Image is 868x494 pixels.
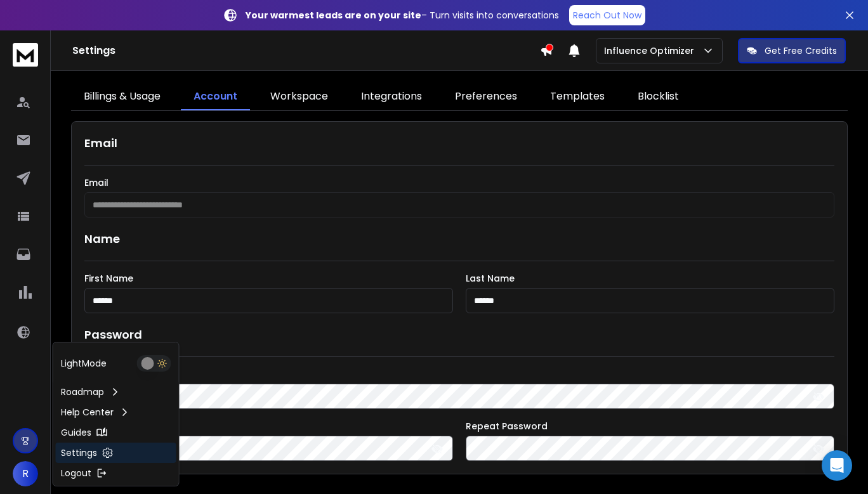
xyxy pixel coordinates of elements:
h1: Name [84,230,834,248]
a: Reach Out Now [569,5,645,25]
p: Influence Optimizer [604,44,699,57]
a: Roadmap [56,382,176,402]
label: Email [84,178,834,187]
label: Current Password [84,370,834,379]
img: logo [13,43,38,67]
h1: Password [84,326,142,344]
strong: Your warmest leads are on your site [246,9,421,22]
p: Settings [61,446,97,459]
label: Repeat Password [466,422,834,431]
a: Integrations [348,84,435,110]
a: Settings [56,443,176,463]
a: Workspace [258,84,341,110]
h1: Email [84,134,834,152]
p: Light Mode [61,357,107,370]
a: Templates [537,84,617,110]
a: Blocklist [625,84,692,110]
p: Get Free Credits [765,44,837,57]
button: R [13,461,38,486]
a: Preferences [442,84,530,110]
p: Logout [61,467,91,479]
a: Guides [56,422,176,443]
button: Get Free Credits [738,38,846,63]
label: New Password [84,422,453,431]
a: Billings & Usage [71,84,173,110]
div: Open Intercom Messenger [822,450,852,481]
p: Help Center [61,406,114,419]
a: Account [181,84,250,110]
p: Roadmap [61,386,104,398]
a: Help Center [56,402,176,422]
p: – Turn visits into conversations [246,9,559,22]
h1: Settings [72,43,540,58]
label: Last Name [466,274,834,283]
label: First Name [84,274,453,283]
p: Reach Out Now [573,9,641,22]
p: Guides [61,426,91,439]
